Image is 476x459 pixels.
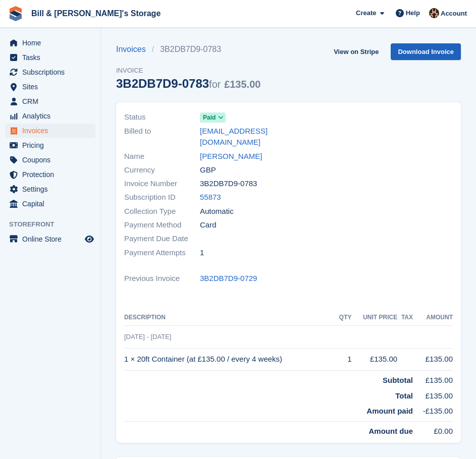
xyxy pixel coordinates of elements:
td: 1 × 20ft Container (at £135.00 / every 4 weeks) [124,348,335,371]
th: Amount [413,310,453,326]
span: Invoices [22,124,83,138]
td: £135.00 [413,348,453,371]
span: Account [441,9,467,19]
th: QTY [335,310,352,326]
a: menu [5,109,95,123]
span: Status [124,111,200,123]
span: Card [200,219,217,231]
td: £135.00 [351,348,397,371]
span: Online Store [22,232,83,246]
a: Paid [200,111,226,123]
span: Payment Attempts [124,247,200,259]
a: menu [5,50,95,65]
a: menu [5,232,95,246]
a: [PERSON_NAME] [200,151,262,162]
span: Sites [22,80,83,94]
a: menu [5,80,95,94]
th: Tax [397,310,413,326]
strong: Amount due [368,427,413,435]
a: menu [5,197,95,211]
span: Capital [22,197,83,211]
a: menu [5,36,95,50]
span: Subscriptions [22,65,83,79]
a: menu [5,182,95,196]
span: Create [356,8,376,18]
span: for [209,79,221,90]
span: GBP [200,164,216,176]
strong: Subtotal [383,376,413,384]
strong: Total [395,391,413,400]
a: [EMAIL_ADDRESS][DOMAIN_NAME] [200,126,283,148]
a: Bill & [PERSON_NAME]'s Storage [27,5,165,22]
a: menu [5,124,95,138]
span: Protection [22,167,83,182]
span: Automatic [200,206,234,217]
a: 3B2DB7D9-0729 [200,273,257,284]
strong: Amount paid [366,407,413,415]
span: £135.00 [224,79,260,90]
a: menu [5,167,95,182]
span: 3B2DB7D9-0783 [200,178,257,190]
nav: breadcrumbs [116,43,260,55]
a: menu [5,153,95,167]
span: Storefront [9,219,100,229]
span: Coupons [22,153,83,167]
span: Pricing [22,138,83,152]
a: Preview store [83,233,95,245]
span: Payment Method [124,219,200,231]
img: stora-icon-8386f47178a22dfd0bd8f6a31ec36ba5ce8667c1dd55bd0f319d3a0aa187defe.svg [8,6,23,21]
a: Invoices [116,43,152,55]
td: £0.00 [413,421,453,437]
span: Invoice Number [124,178,200,190]
a: 55873 [200,192,221,203]
span: Previous Invoice [124,273,200,284]
span: Collection Type [124,206,200,217]
span: Invoice [116,66,260,76]
span: Tasks [22,50,83,65]
span: Paid [203,113,216,122]
th: Description [124,310,335,326]
span: Analytics [22,109,83,123]
span: 1 [200,247,204,259]
a: menu [5,94,95,108]
a: menu [5,138,95,152]
span: Name [124,151,200,162]
td: £135.00 [413,371,453,386]
span: Settings [22,182,83,196]
span: Home [22,36,83,50]
a: View on Stripe [330,43,383,60]
td: £135.00 [413,386,453,402]
a: menu [5,65,95,79]
span: Payment Due Date [124,233,200,245]
a: Download Invoice [391,43,461,60]
span: Help [406,8,420,18]
span: Currency [124,164,200,176]
img: Jack Bottesch [429,8,439,18]
div: 3B2DB7D9-0783 [116,77,260,90]
td: -£135.00 [413,401,453,421]
span: Subscription ID [124,192,200,203]
th: Unit Price [351,310,397,326]
span: Billed to [124,126,200,148]
span: [DATE] - [DATE] [124,333,171,340]
td: 1 [335,348,352,371]
span: CRM [22,94,83,108]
